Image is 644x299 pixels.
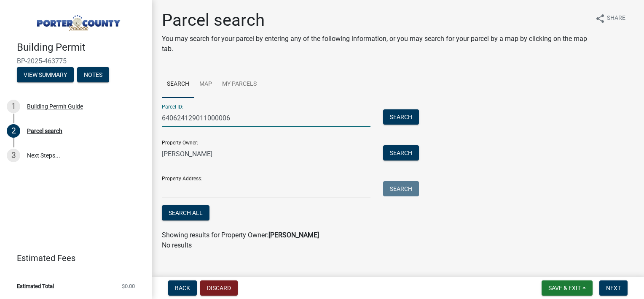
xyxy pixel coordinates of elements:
img: Porter County, Indiana [17,9,138,33]
button: Notes [77,67,109,82]
div: Showing results for Property Owner: [162,230,634,240]
span: Estimated Total [17,283,54,289]
span: $0.00 [122,283,135,289]
button: Search [383,145,419,160]
span: BP-2025-463775 [17,57,135,65]
div: Parcel search [27,128,62,134]
p: No results [162,240,634,250]
h1: Parcel search [162,10,588,30]
wm-modal-confirm: Summary [17,72,74,79]
button: View Summary [17,67,74,82]
div: 1 [7,100,20,113]
button: Discard [200,280,238,296]
span: Next [606,285,621,291]
i: share [595,14,605,24]
span: Save & Exit [548,285,581,291]
button: Search [383,181,419,196]
a: Map [194,71,217,98]
button: Search All [162,205,209,220]
button: Next [599,280,628,296]
button: Search [383,109,419,125]
h4: Building Permit [17,41,145,54]
wm-modal-confirm: Notes [77,72,109,79]
span: Share [607,14,625,24]
strong: [PERSON_NAME] [268,231,319,239]
div: 2 [7,124,20,138]
a: Estimated Fees [7,250,138,266]
div: 3 [7,149,20,162]
p: You may search for your parcel by entering any of the following information, or you may search fo... [162,34,588,54]
button: Save & Exit [542,280,593,296]
button: Back [168,280,197,296]
a: My Parcels [217,71,262,98]
span: Back [175,285,190,291]
button: shareShare [588,10,632,27]
a: Search [162,71,194,98]
div: Building Permit Guide [27,103,83,109]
